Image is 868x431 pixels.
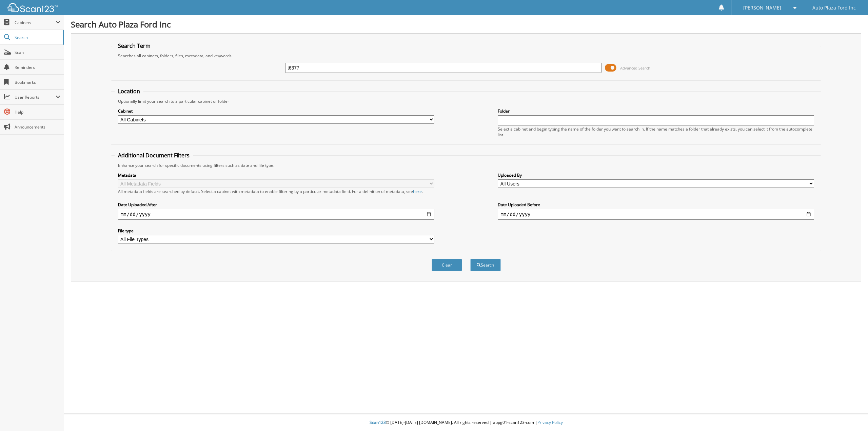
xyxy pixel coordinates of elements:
label: Folder [498,108,814,114]
a: here [413,189,422,194]
label: Date Uploaded Before [498,202,814,208]
label: File type [118,228,434,234]
div: Searches all cabinets, folders, files, metadata, and keywords [115,53,818,59]
span: Reminders [15,64,60,70]
span: Announcements [15,124,60,130]
label: Metadata [118,172,434,178]
div: Enhance your search for specific documents using filters such as date and file type. [115,162,818,168]
label: Uploaded By [498,172,814,178]
span: Search [15,35,59,40]
span: [PERSON_NAME] [743,6,781,10]
button: Clear [432,259,462,271]
span: Help [15,109,60,115]
iframe: Chat Widget [834,398,868,431]
div: Optionally limit your search to a particular cabinet or folder [115,98,818,104]
img: scan123-logo-white.svg [7,3,58,12]
legend: Additional Document Filters [115,152,193,159]
input: start [118,209,434,220]
span: Scan123 [370,419,386,425]
label: Cabinet [118,108,434,114]
span: Advanced Search [620,65,650,71]
legend: Search Term [115,42,154,50]
button: Search [470,259,501,271]
span: Scan [15,50,60,55]
span: Bookmarks [15,79,60,85]
h1: Search Auto Plaza Ford Inc [71,19,861,30]
span: User Reports [15,94,56,100]
input: end [498,209,814,220]
div: Select a cabinet and begin typing the name of the folder you want to search in. If the name match... [498,126,814,138]
div: © [DATE]-[DATE] [DOMAIN_NAME]. All rights reserved | appg01-scan123-com | [64,414,868,431]
div: All metadata fields are searched by default. Select a cabinet with metadata to enable filtering b... [118,189,434,194]
a: Privacy Policy [537,419,563,425]
span: Auto Plaza Ford Inc [812,6,856,10]
span: Cabinets [15,20,56,25]
legend: Location [115,87,143,95]
label: Date Uploaded After [118,202,434,208]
